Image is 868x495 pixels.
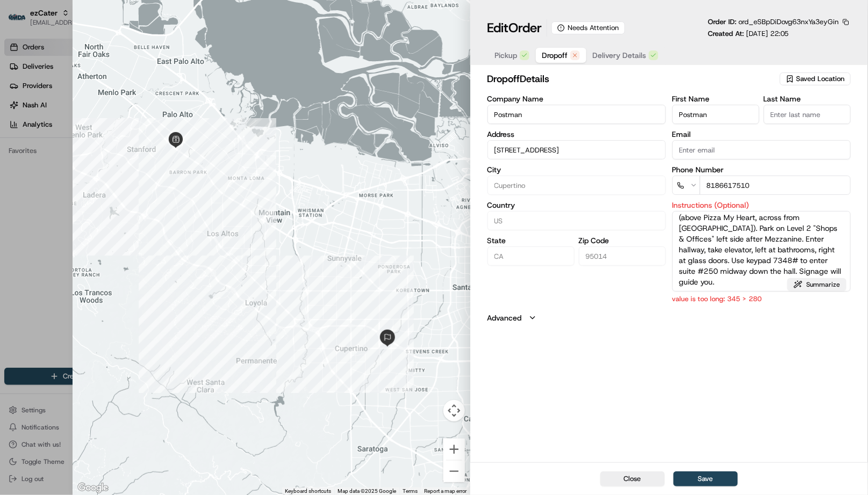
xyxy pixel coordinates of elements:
[28,69,177,81] input: Clear
[403,488,418,494] a: Terms
[780,71,851,86] button: Saved Location
[764,95,851,103] label: Last Name
[746,29,789,38] span: [DATE] 22:05
[708,29,789,39] p: Created At:
[495,50,518,61] span: Pickup
[487,211,666,230] input: Enter country
[183,106,196,119] button: Start new chat
[285,487,331,495] button: Keyboard shortcuts
[708,17,839,27] p: Order ID:
[37,113,136,122] div: We're available if you need us!
[672,294,851,304] p: value is too long: 345 > 280
[551,21,625,34] div: Needs Attention
[107,182,130,190] span: Pylon
[75,481,111,495] img: Google
[700,176,851,195] input: Enter phone number
[11,11,32,32] img: Nash
[487,201,666,209] label: Country
[91,157,99,165] div: 💻
[487,166,666,173] label: City
[487,176,666,195] input: Enter city
[443,461,465,482] button: Zoom out
[487,71,778,86] h2: dropoff Details
[443,439,465,460] button: Zoom in
[76,181,130,190] a: Powered byPylon
[673,471,738,486] button: Save
[6,151,87,171] a: 📗Knowledge Base
[672,166,851,173] label: Phone Number
[787,278,847,291] button: Summarize
[579,246,666,266] input: Enter zip code
[11,157,19,165] div: 📗
[672,211,851,292] textarea: Ask for [PERSON_NAME]. Call if needed. Free parking in garage on [GEOGRAPHIC_DATA] side (above Pi...
[37,103,176,113] div: Start new chat
[487,237,575,244] label: State
[11,43,196,60] p: Welcome 👋
[764,105,851,124] input: Enter last name
[509,19,542,37] span: Order
[11,103,30,122] img: 1736555255976-a54dd68f-1ca7-489b-9aae-adbdc363a1c4
[87,151,177,171] a: 💻API Documentation
[443,400,465,421] button: Map camera controls
[797,74,845,84] span: Saved Location
[738,17,839,26] span: ord_eSBpDiDovg63nxYa3eyGin
[487,246,575,266] input: Enter state
[487,312,522,323] label: Advanced
[487,312,851,323] button: Advanced
[672,105,759,124] input: Enter first name
[424,488,467,494] a: Report a map error
[579,237,666,244] label: Zip Code
[75,481,111,495] a: Open this area in Google Maps (opens a new window)
[487,95,666,103] label: Company Name
[672,201,851,209] label: Instructions (Optional)
[487,130,666,138] label: Address
[487,19,542,37] h1: Edit
[672,95,759,103] label: First Name
[487,140,666,159] input: 19409 Stevens Creek Blvd UNIT 250, Cupertino, CA 95014, USA
[672,140,851,159] input: Enter email
[487,105,666,124] input: Enter company name
[600,471,665,486] button: Close
[338,488,396,494] span: Map data ©2025 Google
[21,156,82,166] span: Knowledge Base
[672,130,851,138] label: Email
[542,50,568,61] span: Dropoff
[102,156,173,166] span: API Documentation
[593,50,647,61] span: Delivery Details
